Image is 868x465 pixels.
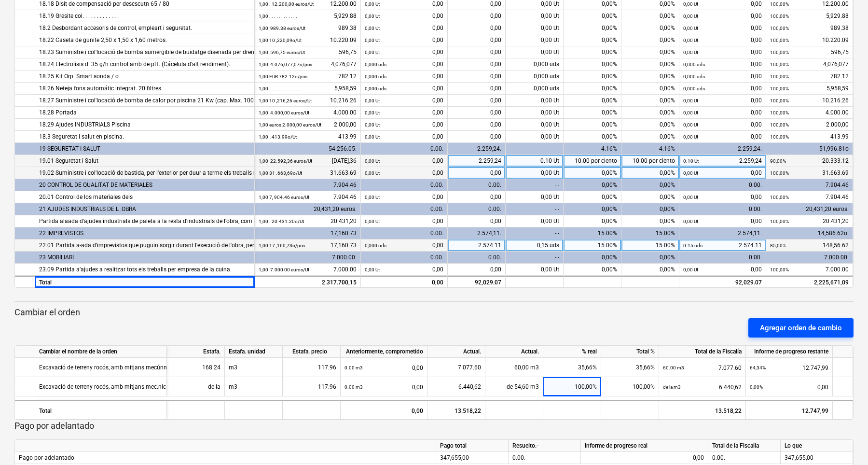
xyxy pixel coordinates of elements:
small: 0,00 Ut [365,38,380,43]
div: 0,00 [365,119,443,131]
div: 0,00% [564,131,621,143]
small: 1,00 . 12.200,00 euros/Ut [259,1,314,7]
div: 0,00% [564,70,621,83]
div: 2.000,00 [259,119,357,131]
div: 0,00 [683,215,762,227]
div: 782.12 [770,70,849,83]
div: 0,00% [564,34,621,46]
div: 18.26 Neteja fons automátic integrat. 20 filtres. [39,83,250,95]
div: 2.574,11. [679,227,766,240]
div: 0,00% [621,58,679,70]
div: 92,029.07 [448,276,506,288]
div: 100,00% [543,377,601,396]
div: 15.00% [564,240,621,252]
span: teclado.arrow.down [19,180,30,191]
div: 0,00 [365,131,443,143]
div: 596,75 [770,46,849,58]
div: - - [506,143,564,155]
div: 0,00% [621,179,679,191]
div: 0,00 Ut [506,107,564,119]
div: 782.12 [259,70,357,83]
small: 0,000 uds [365,62,386,67]
small: 1,00 7, 904.46 euros/Ut [259,195,309,200]
div: 0,00 [448,34,506,46]
small: 0,00 Ut [683,14,698,19]
div: 18.3 Seguretat i salut en piscina. [39,131,250,143]
div: 0,00 [683,10,762,22]
div: 0,00% [564,58,621,70]
div: 0.00. [509,452,581,464]
div: Estafa. [167,346,225,358]
small: 1,00 . . . . . . . . . . . . . [259,86,300,91]
div: 0,00 [365,215,443,227]
div: 19.02 Suministre i col'locació de bastida, per l'exterior per duur a terme els treballs necessaris. [39,167,250,179]
small: 0,00 Ut [683,122,698,127]
div: 0,00 [683,70,762,83]
div: 0,00 [365,58,443,70]
div: 0,00% [564,179,621,191]
small: 1,00 22.592,36 euros/Ut [259,158,312,164]
div: 0,000 uds [506,83,564,95]
small: 100,00% [770,74,789,79]
div: 0,00 [365,83,443,95]
div: 0,00% [564,22,621,34]
div: 4,076,077 [770,58,849,70]
small: 0,00 Ut [365,50,380,55]
small: 0.10 Ut [683,158,699,164]
div: 0,00 Ut [506,22,564,34]
div: de 54,60 m3 [485,377,543,396]
div: 0,00 Ut [506,119,564,131]
small: 100,00% [770,170,789,176]
div: 18.19 Gresite col. . . . . . . . . . . . . [39,10,250,22]
small: 0,000 uds [683,62,705,67]
div: 0,00% [621,264,679,276]
div: 989.38 [259,22,357,34]
small: 1,00 euros 2.000,00 euros/Ut [259,122,321,127]
div: 2.259,24 [683,155,762,167]
div: 0,00 [448,70,506,83]
div: 0,00% [621,83,679,95]
div: Actual. [427,346,485,358]
small: 1,00 . . . . . . . . . . . . [259,14,297,19]
small: 0,00 Ut [683,98,698,103]
div: 0,00% [621,10,679,22]
div: 13.518,22 [427,400,485,420]
div: 0.00. [361,143,448,155]
div: 0,000 uds [506,58,564,70]
small: 1,00 .413.99o/Ut [259,134,297,140]
div: Actual. [485,346,543,358]
div: 0.00. [448,179,506,191]
div: - - [506,179,564,191]
div: 2.259,24 [448,155,506,167]
div: 0,00 Ut [506,264,564,276]
span: teclado.arrow.down [19,346,30,358]
div: 989.38 [770,22,849,34]
div: 0,00 [683,107,762,119]
small: 90,00% [770,158,786,164]
div: 15.00% [564,227,621,240]
small: 0,00 Ut [683,1,698,7]
div: 10.00 por ciento [621,155,679,167]
div: 0,00 [683,58,762,70]
div: 0.00. [679,179,766,191]
div: 0,00% [621,95,679,107]
div: 7.000.00. [255,252,361,264]
small: 0,000 uds [365,86,386,91]
div: 0,00% [621,46,679,58]
div: 18.27 Suministre i col'locació de bomba de calor por piscina 21 Kw (cap. Max. 100 m3 por alargar ... [39,95,250,107]
div: Total % [601,346,659,358]
div: 20.333.12 [770,155,849,167]
div: 0,00% [564,95,621,107]
div: 0,00 [448,22,506,34]
div: 0.00. [361,179,448,191]
small: 0,000 uds [683,74,705,79]
div: - - [506,227,564,240]
div: 596,75 [259,46,357,58]
div: 19 SEGURETAT I SALUT [39,143,250,155]
div: 0.00. [448,252,506,264]
div: 0,00 Ut [506,10,564,22]
small: 0,000 uds [683,86,705,91]
div: 0,00 [683,131,762,143]
small: 0,000 uds [365,74,386,79]
div: 347,655,00 [436,452,509,464]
